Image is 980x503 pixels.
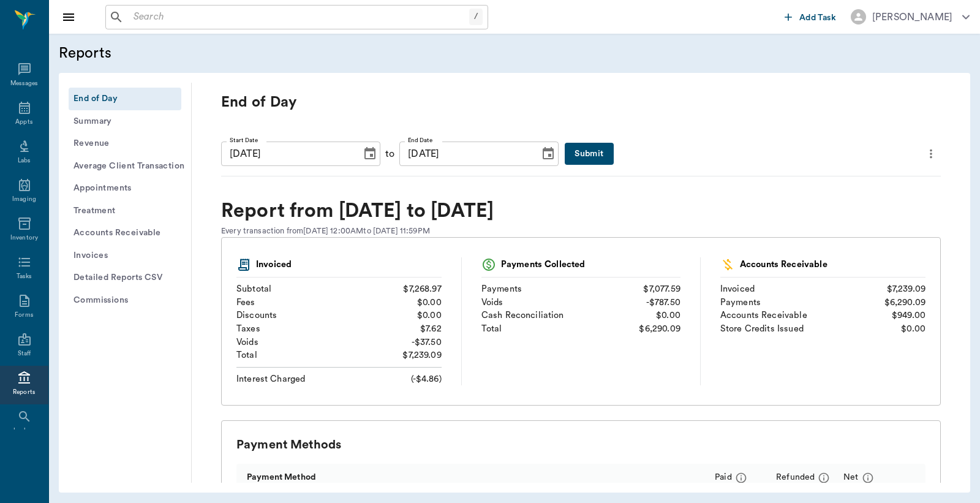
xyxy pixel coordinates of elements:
div: Interest Charged [236,373,305,386]
div: Forms [15,311,33,320]
button: Choose date, selected date is Oct 9, 2025 [536,142,560,166]
div: Paid [715,460,750,494]
div: Cash Reconciliation [481,309,564,322]
div: Staff [18,349,31,358]
div: (-$4.86) [411,373,442,386]
div: / [469,9,483,25]
div: Payments Collected [481,257,680,278]
button: Average Client Transaction [69,155,181,178]
button: Add Task [780,6,841,28]
div: Taxes [236,322,260,336]
div: $6,290.09 [884,296,925,309]
input: MM/DD/YYYY [221,142,353,166]
button: Accounts Receivable [69,222,181,244]
div: $7,077.59 [643,282,680,296]
p: End of Day [221,93,772,112]
button: more [921,143,941,164]
div: - $787.50 [646,296,680,309]
div: Labs [18,156,31,165]
div: Accounts Receivable [720,309,807,322]
div: Subtotal [236,282,271,296]
div: Total [481,322,502,336]
div: Messages [10,79,39,88]
div: Payment Methods [236,436,925,454]
button: Submit [565,143,613,165]
button: message [815,469,833,487]
div: Tasks [17,272,32,281]
div: Report from [DATE] to [DATE] [221,196,941,225]
button: message [859,469,877,487]
button: Appointments [69,177,181,200]
div: Refunded [776,460,831,494]
div: Lookup [13,426,35,436]
div: $0.00 [417,296,442,309]
div: Invoiced [236,257,442,278]
div: - $37.50 [412,336,442,349]
div: Voids [481,296,503,309]
div: $7,268.97 [403,282,441,296]
input: MM/DD/YYYY [399,142,531,166]
div: Fees [236,296,255,309]
div: to [385,146,394,161]
div: Total [236,349,257,362]
button: message [732,469,750,487]
button: Treatment [69,200,181,222]
div: Discounts [236,309,277,322]
div: $0.00 [901,322,925,336]
div: $7,239.09 [402,349,441,362]
div: Reports [13,388,36,397]
div: Every transaction from [DATE] 12:00AM to [DATE] 11:59PM [221,225,941,237]
div: [PERSON_NAME] [872,10,952,25]
button: Invoices [69,244,181,267]
div: Imaging [12,195,36,204]
div: Net [843,460,876,494]
div: $7.62 [420,322,442,336]
div: $6,290.09 [639,322,680,336]
div: Appts [15,118,32,127]
div: $949.00 [892,309,925,322]
input: Search [129,9,469,26]
div: $0.00 [656,309,680,322]
div: Voids [236,336,258,349]
button: Summary [69,110,181,133]
button: Choose date, selected date is Oct 9, 2025 [358,142,382,166]
h5: Reports [59,43,380,63]
div: Inventory [10,233,38,243]
button: Commissions [69,289,181,312]
div: $0.00 [417,309,442,322]
div: Invoiced [720,282,755,296]
button: Close drawer [56,5,81,29]
label: Start Date [230,136,258,145]
label: End Date [408,136,432,145]
button: Detailed Reports CSV [69,267,181,289]
div: Payments [481,282,522,296]
div: Store Credits Issued [720,322,804,336]
iframe: Intercom live chat [12,461,42,491]
div: $7,239.09 [887,282,925,296]
button: End of Day [69,88,181,110]
div: Accounts Receivable [720,257,925,278]
div: Payments [720,296,761,309]
div: Payment Method [247,460,316,494]
button: Revenue [69,132,181,155]
div: Payment Method [236,464,709,491]
button: [PERSON_NAME] [841,6,979,28]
